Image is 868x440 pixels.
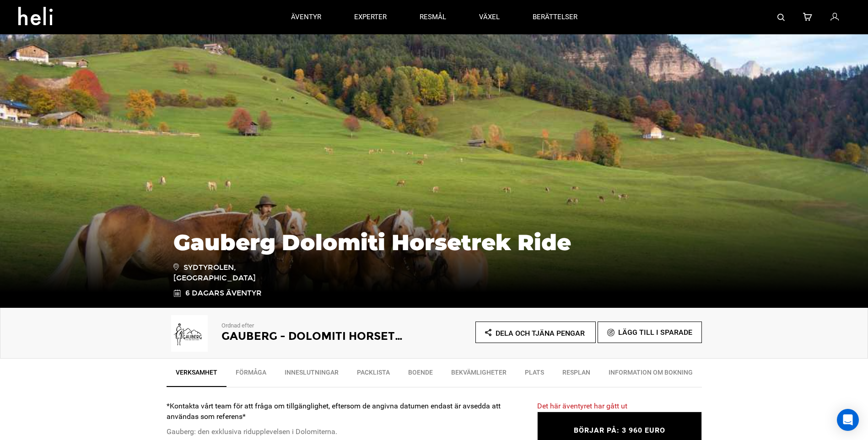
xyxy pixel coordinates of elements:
font: växel [479,12,500,22]
a: Packlista [348,363,399,386]
font: Sydtyrolen, [GEOGRAPHIC_DATA] [173,263,256,282]
span: Dela och tjäna pengar [496,329,585,338]
div: Öppna Intercom Messenger [837,409,859,431]
h1: Gauberg Dolomiti Horsetrek Ride [173,230,695,255]
span: BÖRJAR PÅ: 3 960 EURO [574,426,665,435]
a: Förmåga [226,363,275,386]
font: Experter [354,13,387,21]
img: search-bar-icon.svg [777,14,785,21]
a: Plats [516,363,553,386]
img: 637d6a0c13b34a6bc5ca2efc0b513937.png [167,315,212,352]
font: Berättelser [533,12,577,22]
p: Gauberg: den exklusiva ridupplevelsen i Dolomiterna. [167,427,523,437]
a: Resplan [553,363,599,386]
span: 6 dagars äventyr [185,288,262,299]
p: Ordnad efter [221,322,409,330]
span: Det här äventyret har gått ut [537,402,627,410]
h2: Gauberg - Dolomiti Horsetrek [221,330,409,342]
font: Äventyr [291,13,321,21]
font: resmål [420,13,446,21]
a: Boende [399,363,442,386]
a: Inneslutningar [275,363,348,386]
a: Bekvämligheter [442,363,516,386]
strong: *Kontakta vårt team för att fråga om tillgänglighet, eftersom de angivna datumen endast är avsedd... [167,402,501,421]
a: INFORMATION OM BOKNING [599,363,702,386]
a: Verksamhet [167,363,226,387]
span: Lägg till i sparade [618,328,692,337]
